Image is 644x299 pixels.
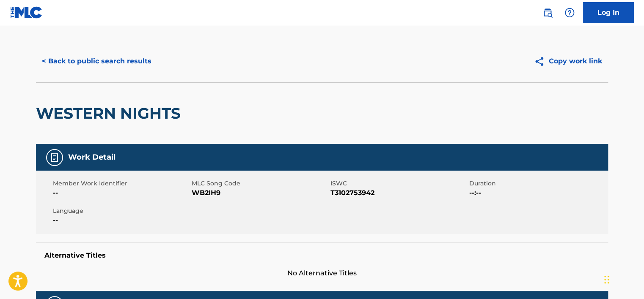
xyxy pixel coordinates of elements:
span: MLC Song Code [192,179,328,188]
span: --:-- [469,188,606,198]
span: T3102753942 [330,188,467,198]
span: Language [53,207,190,215]
span: -- [53,188,190,198]
a: Public Search [539,4,556,21]
div: টেনে আনুন [604,267,609,292]
span: ISWC [330,179,467,188]
img: Copy work link [534,56,549,67]
span: Member Work Identifier [53,179,190,188]
div: Help [561,4,578,21]
img: help [564,8,575,18]
h2: WESTERN NIGHTS [36,104,185,123]
img: MLC Logo [10,6,43,19]
span: No Alternative Titles [36,268,608,278]
span: Duration [469,179,606,188]
span: WB2IH9 [192,188,328,198]
button: Copy work link [528,51,608,72]
span: -- [53,215,190,226]
h5: Work Detail [68,152,116,162]
div: চ্যাট উইজেট [602,258,644,299]
img: search [542,8,553,18]
h5: Alternative Titles [44,251,600,260]
iframe: Chat Widget [602,258,644,299]
a: Log In [583,2,634,23]
img: Work Detail [50,152,60,163]
button: < Back to public search results [36,51,157,72]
